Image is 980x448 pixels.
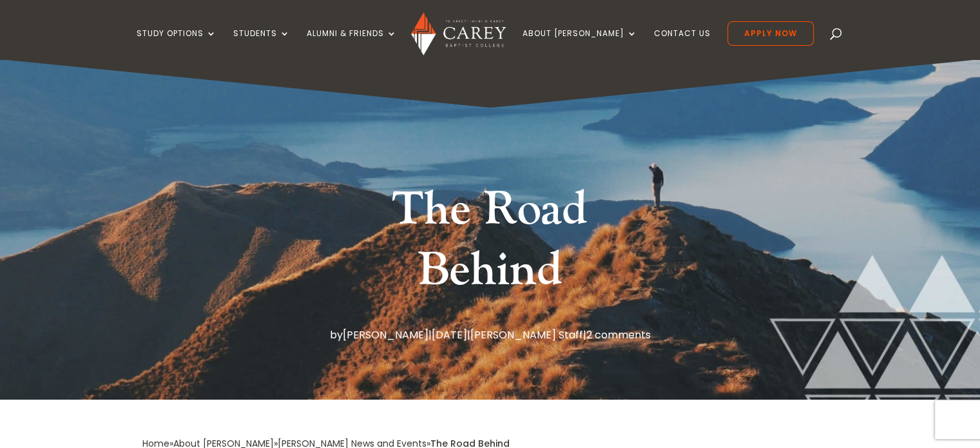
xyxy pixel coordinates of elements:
a: Study Options [137,29,216,59]
a: About [PERSON_NAME] [523,29,637,59]
a: Students [233,29,290,59]
p: by | | | [142,326,838,344]
a: [PERSON_NAME] [343,327,428,342]
img: Carey Baptist College [411,12,506,55]
h1: The Road Behind [320,180,661,307]
a: Alumni & Friends [307,29,397,59]
span: [DATE] [432,327,467,342]
a: [PERSON_NAME] Staff [470,327,583,342]
a: 2 comments [586,327,651,342]
a: Contact Us [654,29,711,59]
a: Apply Now [727,21,814,46]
